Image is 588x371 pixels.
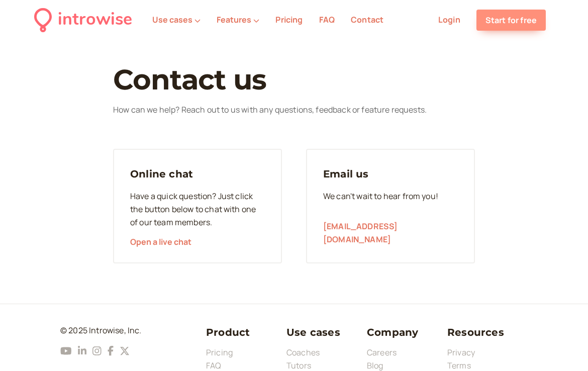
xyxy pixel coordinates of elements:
p: Have a quick question? Just click the button below to chat with one of our team members. [130,190,265,229]
h3: Email us [323,166,369,182]
a: [EMAIL_ADDRESS][DOMAIN_NAME] [323,220,458,246]
div: Chat Widget [363,16,588,371]
a: Login [438,14,460,25]
div: © 2025 Introwise, Inc. [60,324,196,337]
h3: Online chat [130,166,193,182]
a: Tutors [286,360,311,371]
h1: Contact us [113,64,475,96]
a: introwise [34,6,132,34]
span: Open a live chat [130,236,191,247]
a: Contact [351,14,383,25]
button: Use cases [152,15,201,24]
p: We can't wait to hear from you! [323,190,438,212]
h3: Product [206,324,286,340]
a: FAQ [206,360,221,371]
h3: Use cases [286,324,367,340]
a: Pricing [206,347,233,358]
a: FAQ [319,14,335,25]
a: Pricing [275,14,303,25]
p: How can we help? Reach out to us with any questions, feedback or feature requests. [113,104,475,117]
iframe: To enrich screen reader interactions, please activate Accessibility in Grammarly extension settings [363,16,588,371]
button: Open a live chat [130,237,191,246]
div: introwise [58,6,132,34]
a: Coaches [286,347,320,358]
a: Start for free [476,10,546,31]
button: Features [217,15,259,24]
